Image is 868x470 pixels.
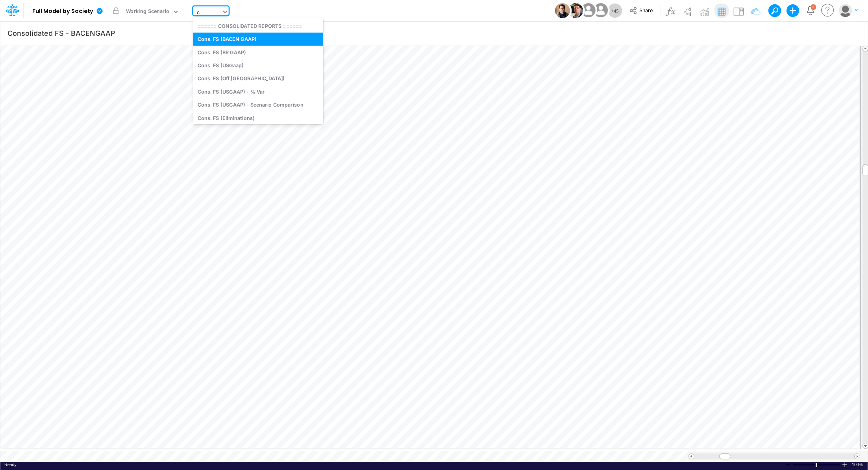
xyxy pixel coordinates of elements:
[193,46,323,59] div: Cons. FS (BR GAAP)
[4,462,17,467] span: Ready
[193,19,323,32] div: ====== CONSOLIDATED REPORTS ======
[4,462,17,468] div: In Ready mode
[126,7,170,17] div: Working Scenario
[7,25,696,41] input: Type a title here
[812,5,814,9] div: 3 unread items
[842,462,848,468] div: Zoom In
[611,8,619,13] span: + 45
[193,111,323,124] div: Cons. FS (Eliminations)
[579,2,597,19] img: User Image Icon
[32,8,93,15] b: Full Model by Society
[792,462,842,468] div: Zoom
[555,3,570,18] img: User Image Icon
[568,3,583,18] img: User Image Icon
[816,463,817,467] div: Zoom
[592,2,609,19] img: User Image Icon
[193,72,323,85] div: Cons. FS (Off [GEOGRAPHIC_DATA])
[193,85,323,98] div: Cons. FS (USGAAP) - % Var
[193,59,323,72] div: Cons. FS (USGaap)
[806,6,815,15] a: Notifications
[785,462,791,468] div: Zoom Out
[852,462,864,468] span: 100%
[193,98,323,111] div: Cons. FS (USGAAP) - Scenario Comparison
[626,5,658,17] button: Share
[193,33,323,46] div: Cons. FS (BACEN GAAP)
[852,462,864,468] div: Zoom level
[639,7,653,13] span: Share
